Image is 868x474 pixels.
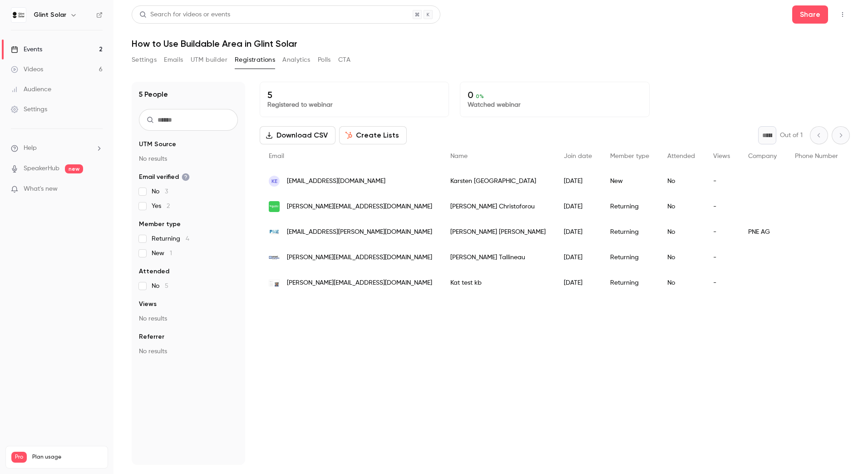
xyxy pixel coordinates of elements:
[167,203,170,209] span: 2
[318,53,331,67] button: Polls
[287,253,432,262] span: [PERSON_NAME][EMAIL_ADDRESS][DOMAIN_NAME]
[139,314,238,323] p: No results
[164,53,183,67] button: Emails
[739,219,786,245] div: PNE AG
[555,194,601,219] div: [DATE]
[555,245,601,270] div: [DATE]
[139,10,230,20] div: Search for videos or events
[24,164,59,173] a: SpeakerHub
[704,194,739,219] div: -
[92,185,103,193] iframe: Noticeable Trigger
[260,126,335,144] button: Download CSV
[658,270,704,296] div: No
[132,38,850,49] h1: How to Use Buildable Area in Glint Solar
[139,267,169,276] span: Attended
[555,168,601,194] div: [DATE]
[139,173,190,182] span: Email verified
[152,281,168,291] span: No
[667,153,695,159] span: Attended
[792,5,828,24] button: Share
[780,131,803,140] p: Out of 1
[748,153,777,159] span: Company
[282,53,311,67] button: Analytics
[11,452,27,463] span: Pro
[186,236,189,242] span: 4
[139,300,157,309] span: Views
[441,245,555,270] div: [PERSON_NAME] Tallineau
[610,153,649,159] span: Member type
[139,89,168,100] h1: 5 People
[441,270,555,296] div: Kat test kb
[34,10,66,20] h6: Glint Solar
[152,249,172,258] span: New
[555,219,601,245] div: [DATE]
[11,65,43,74] div: Videos
[269,201,280,212] img: se.com
[601,245,658,270] div: Returning
[11,8,26,22] img: Glint Solar
[139,140,238,356] section: facet-groups
[267,89,441,100] p: 5
[152,187,168,196] span: No
[152,202,170,211] span: Yes
[441,168,555,194] div: Karsten [GEOGRAPHIC_DATA]
[271,177,277,185] span: KE
[235,53,275,67] button: Registrations
[601,219,658,245] div: Returning
[468,89,641,100] p: 0
[704,219,739,245] div: -
[338,53,350,67] button: CTA
[11,85,51,94] div: Audience
[795,153,838,159] span: Phone Number
[191,53,227,67] button: UTM builder
[468,100,641,109] p: Watched webinar
[287,177,385,186] span: [EMAIL_ADDRESS][DOMAIN_NAME]
[339,126,407,144] button: Create Lists
[555,270,601,296] div: [DATE]
[658,194,704,219] div: No
[287,227,432,237] span: [EMAIL_ADDRESS][PERSON_NAME][DOMAIN_NAME]
[132,53,157,67] button: Settings
[24,143,37,153] span: Help
[139,332,164,341] span: Referrer
[704,168,739,194] div: -
[713,153,730,159] span: Views
[441,219,555,245] div: [PERSON_NAME] [PERSON_NAME]
[152,234,189,243] span: Returning
[11,143,103,153] li: help-dropdown-opener
[269,227,280,237] img: pnegroup.com
[139,347,238,356] p: No results
[601,168,658,194] div: New
[269,153,284,159] span: Email
[11,45,42,54] div: Events
[24,184,58,194] span: What's new
[441,194,555,219] div: [PERSON_NAME] Christoforou
[704,245,739,270] div: -
[287,278,432,288] span: [PERSON_NAME][EMAIL_ADDRESS][DOMAIN_NAME]
[267,100,441,109] p: Registered to webinar
[165,188,168,195] span: 3
[658,245,704,270] div: No
[658,219,704,245] div: No
[11,105,47,114] div: Settings
[269,280,280,286] img: barofe.no
[139,140,176,149] span: UTM Source
[139,154,238,163] p: No results
[65,164,83,173] span: new
[139,220,181,229] span: Member type
[476,93,484,99] span: 0 %
[658,168,704,194] div: No
[601,194,658,219] div: Returning
[32,454,102,461] span: Plan usage
[287,202,432,212] span: [PERSON_NAME][EMAIL_ADDRESS][DOMAIN_NAME]
[269,252,280,263] img: smart-energies.eu
[170,250,172,257] span: 1
[450,153,468,159] span: Name
[165,283,168,289] span: 5
[564,153,592,159] span: Join date
[601,270,658,296] div: Returning
[704,270,739,296] div: -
